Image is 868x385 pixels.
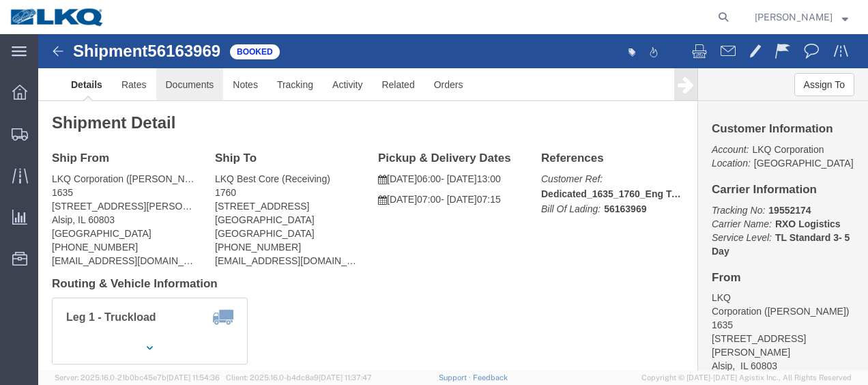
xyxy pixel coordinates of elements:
a: Feedback [473,373,508,382]
span: Server: 2025.16.0-21b0bc45e7b [55,373,220,382]
span: [DATE] 11:37:47 [319,373,372,382]
span: Copyright © [DATE]-[DATE] Agistix Inc., All Rights Reserved [641,372,852,384]
span: Client: 2025.16.0-b4dc8a9 [226,373,372,382]
span: [DATE] 11:54:36 [167,373,220,382]
iframe: FS Legacy Container [38,34,868,371]
a: Support [439,373,473,382]
img: logo [10,7,105,27]
span: Robert Benette [755,10,833,25]
button: [PERSON_NAME] [754,9,849,25]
